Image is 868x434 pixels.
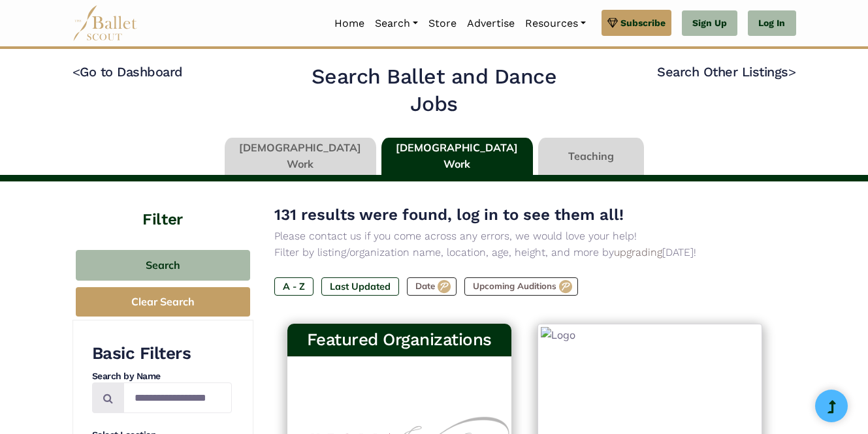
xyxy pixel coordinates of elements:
[748,10,796,37] a: Log In
[379,138,536,176] li: [DEMOGRAPHIC_DATA] Work
[370,10,423,37] a: Search
[407,277,457,296] label: Date
[462,10,520,37] a: Advertise
[123,382,232,413] input: Search by names...
[607,16,618,30] img: gem.svg
[92,370,232,383] h4: Search by Name
[321,277,399,296] label: Last Updated
[614,246,662,258] a: upgrading
[274,244,775,261] p: Filter by listing/organization name, location, age, height, and more by [DATE]!
[298,329,502,351] h3: Featured Organizations
[329,10,370,37] a: Home
[620,16,666,30] span: Subscribe
[788,63,796,80] code: >
[657,64,796,80] a: Search Other Listings>
[72,64,183,80] a: <Go to Dashboard
[92,343,232,365] h3: Basic Filters
[423,10,462,37] a: Store
[682,10,737,37] a: Sign Up
[76,287,250,317] button: Clear Search
[536,138,647,176] li: Teaching
[274,228,775,245] p: Please contact us if you come across any errors, we would love your help!
[520,10,591,37] a: Resources
[72,63,80,80] code: <
[295,63,573,117] h2: Search Ballet and Dance Jobs
[222,138,379,176] li: [DEMOGRAPHIC_DATA] Work
[274,206,624,224] span: 131 results were found, log in to see them all!
[464,277,578,296] label: Upcoming Auditions
[274,277,313,296] label: A - Z
[76,250,250,281] button: Search
[72,181,253,230] h4: Filter
[602,10,671,36] a: Subscribe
